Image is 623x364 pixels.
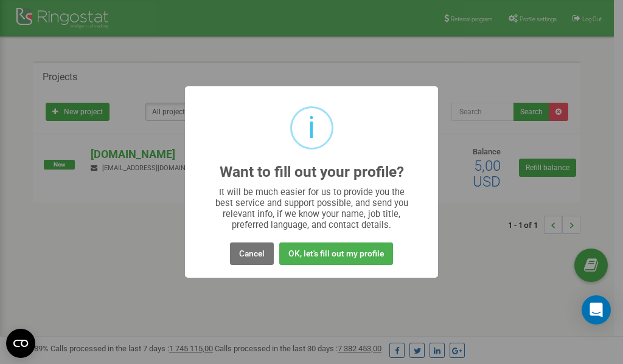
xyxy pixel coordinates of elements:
div: i [308,108,315,148]
div: It will be much easier for us to provide you the best service and support possible, and send you ... [209,187,414,230]
h2: Want to fill out your profile? [220,164,404,180]
button: OK, let's fill out my profile [279,242,393,265]
button: Cancel [230,242,274,265]
button: Open CMP widget [6,329,35,358]
div: Open Intercom Messenger [582,295,611,325]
